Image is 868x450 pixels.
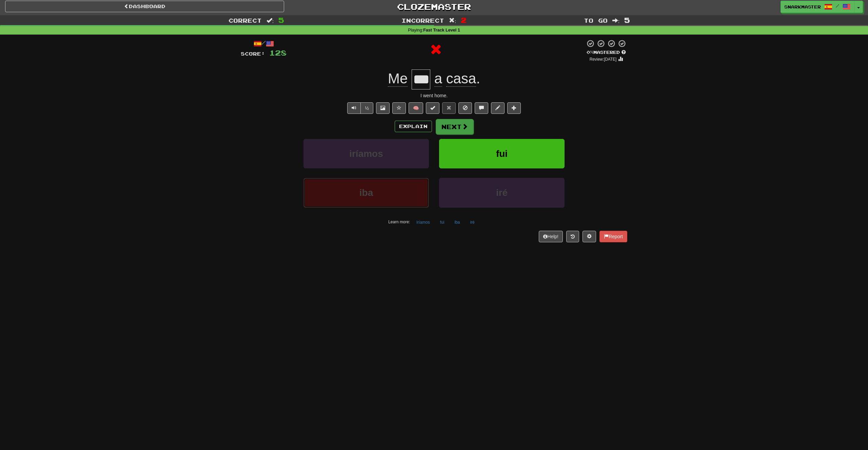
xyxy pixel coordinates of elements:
div: Mastered [585,49,627,56]
span: 0 % [587,49,593,55]
span: 5 [278,16,284,24]
div: Text-to-speech controls [346,102,373,114]
button: Favorite sentence (alt+f) [392,102,406,114]
span: iríamos [349,148,383,159]
button: fui [439,139,565,168]
span: iré [496,187,508,198]
button: Add to collection (alt+a) [507,102,521,114]
div: I went home. [241,92,627,99]
span: To go [584,17,608,24]
button: iríamos [303,139,429,168]
button: Reset to 0% Mastered (alt+r) [442,102,456,114]
button: Next [436,119,474,135]
span: snarkmaster [784,4,821,10]
span: 128 [269,48,287,57]
button: Ignore sentence (alt+i) [458,102,472,114]
div: / [241,39,287,48]
a: Clozemaster [294,1,573,13]
span: 5 [624,16,630,24]
button: Play sentence audio (ctl+space) [347,102,361,114]
button: iríamos [413,217,433,227]
button: Set this sentence to 100% Mastered (alt+m) [426,102,439,114]
span: fui [496,148,508,159]
small: Learn more: [388,220,410,224]
span: 2 [461,16,467,24]
button: iré [439,178,565,207]
span: : [449,18,456,23]
span: : [612,18,620,23]
span: Incorrect [401,17,444,24]
button: 🧠 [409,102,423,114]
span: Me [388,70,408,87]
span: casa [446,70,476,87]
button: Explain [395,121,432,132]
span: . [430,70,480,87]
button: Help! [539,231,563,242]
button: iré [466,217,478,227]
button: iba [451,217,463,227]
span: Correct [229,17,262,24]
button: iba [303,178,429,207]
strong: Fast Track Level 1 [423,28,460,33]
span: a [434,70,442,87]
button: Show image (alt+x) [376,102,390,114]
button: Round history (alt+y) [566,231,579,242]
button: fui [436,217,448,227]
span: Score: [241,51,265,57]
a: Dashboard [5,1,284,12]
button: ½ [360,102,373,114]
small: Review: [DATE] [590,57,617,62]
span: / [836,3,839,8]
span: iba [359,187,373,198]
span: : [267,18,274,23]
button: Edit sentence (alt+d) [491,102,505,114]
a: snarkmaster / [781,1,854,13]
button: Discuss sentence (alt+u) [475,102,488,114]
button: Report [599,231,627,242]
